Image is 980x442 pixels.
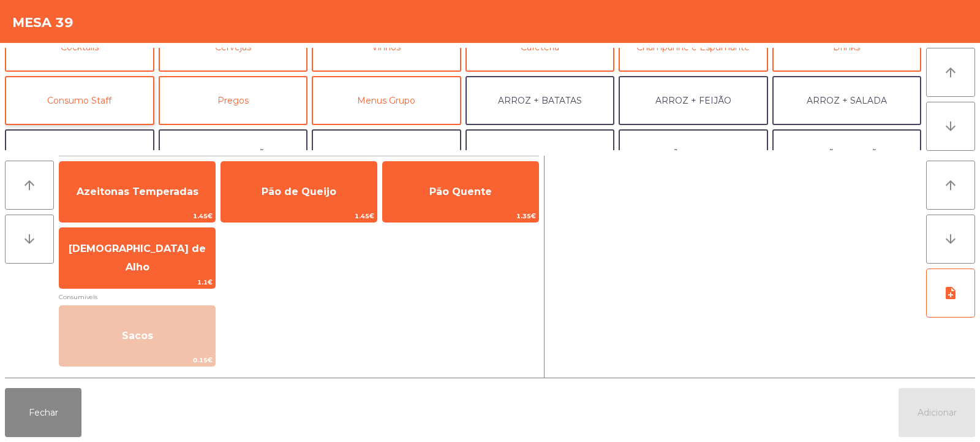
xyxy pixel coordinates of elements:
button: arrow_downward [926,102,975,151]
button: FEIJÃO + SALADA [619,129,768,178]
span: Pão de Queijo [262,186,336,197]
span: 1.1€ [59,276,215,288]
button: arrow_upward [926,48,975,97]
span: Consumiveis [59,291,539,303]
button: ARROZ + FEIJÃO [619,76,768,125]
span: 1.35€ [383,210,538,222]
i: arrow_downward [943,119,958,134]
button: ARROZ + BATATAS [466,76,615,125]
span: [DEMOGRAPHIC_DATA] de Alho [69,243,206,273]
button: BATATA + SALADA [312,129,461,178]
i: arrow_downward [943,232,958,246]
button: ARROZ + SALADA [772,76,922,125]
button: BATATA + FEIJÃO [159,129,308,178]
i: arrow_upward [22,178,37,192]
button: FEIJÃO + FEIJÃO [772,129,922,178]
button: note_add [926,269,975,318]
span: Azeitonas Temperadas [77,186,198,197]
i: arrow_downward [22,232,37,246]
span: 0.15€ [59,354,215,366]
button: BATATA + BATATA [466,129,615,178]
button: ARROZ + ARROZ [5,129,154,178]
button: arrow_downward [5,215,54,264]
button: arrow_upward [926,161,975,210]
span: 1.45€ [221,210,377,222]
i: arrow_upward [943,178,958,192]
button: Consumo Staff [5,76,154,125]
button: arrow_downward [926,215,975,264]
span: Pão Quente [429,186,492,197]
h4: Mesa 39 [12,13,73,32]
button: Pregos [159,76,308,125]
button: Menus Grupo [312,76,461,125]
button: arrow_upward [5,161,54,210]
span: Sacos [122,330,153,341]
button: Fechar [5,388,81,437]
i: note_add [943,286,958,300]
i: arrow_upward [943,65,958,80]
span: 1.45€ [59,210,215,222]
